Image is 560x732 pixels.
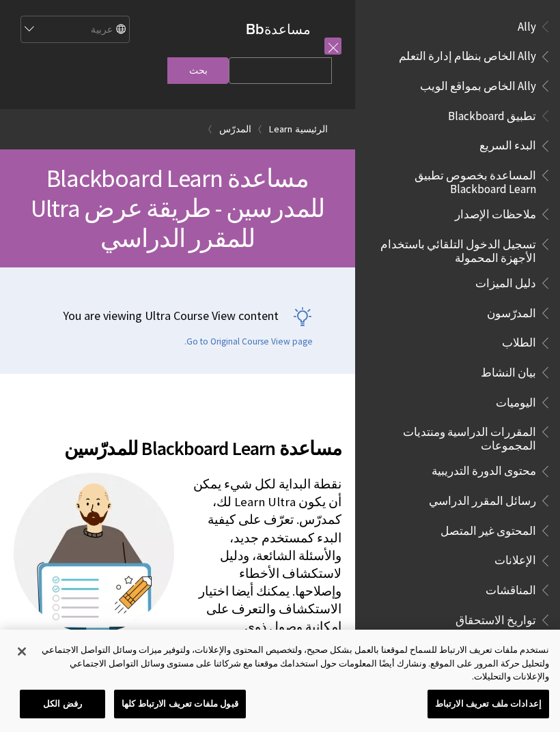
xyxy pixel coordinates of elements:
span: دليل الميزات [475,272,536,290]
a: Learn [269,121,292,138]
p: You are viewing Ultra Course View content [14,307,313,324]
span: Ally الخاص بمواقع الويب [420,74,536,93]
nav: Book outline for Anthology Ally Help [363,15,552,98]
span: Ally [518,15,536,33]
span: ملاحظات الإصدار [455,203,536,221]
a: الرئيسية [295,121,328,138]
button: رفض الكل [20,690,105,718]
span: بيان النشاط [481,361,536,379]
button: قبول ملفات تعريف الارتباط كلها [114,690,246,718]
button: إعدادات ملف تعريف الارتباط [428,690,549,718]
span: تسجيل الدخول التلقائي باستخدام الأجهزة المحمولة [372,233,536,265]
span: Ally الخاص بنظام إدارة التعلم [399,45,536,63]
a: مساعدةBb [246,20,311,38]
strong: Bb [246,20,264,38]
span: اليوميات [496,391,536,409]
span: المحتوى غير المتصل [440,519,536,538]
p: نقطة البداية لكل شيء يمكن أن يكون Learn Ultra لك، كمدرّس. تعرّف على كيفية البدء كمستخدم جديد، وال... [14,475,341,725]
span: مساعدة Blackboard Learn للمدرسين - طريقة عرض Ultra للمقرر الدراسي [31,162,324,254]
span: المدرّسون [487,302,536,320]
span: تطبيق Blackboard [448,104,536,123]
img: A teacher with a board and a successful track up represented by a pencil with stars [14,473,174,633]
span: الإعلانات [494,549,536,568]
a: المدرّس [219,121,251,138]
span: رسائل المقرر الدراسي [429,489,536,508]
span: المساعدة بخصوص تطبيق Blackboard Learn [372,164,536,196]
span: محتوى الدورة التدريبية [432,460,536,478]
button: إغلاق [7,636,37,667]
span: المقررات الدراسية ومنتديات المجموعات [372,420,536,452]
a: Go to Original Course View page. [184,336,313,348]
h2: مساعدة Blackboard Learn للمدرّسين [14,418,341,463]
div: نستخدم ملفات تعريف الارتباط للسماح لموقعنا بالعمل بشكل صحيح، ولتخصيص المحتوى والإعلانات، ولتوفير ... [39,643,549,684]
span: البدء السريع [479,134,536,153]
select: Site Language Selector [20,16,129,44]
span: الطلاب [502,332,536,350]
input: بحث [167,57,229,84]
span: المناقشات [486,579,536,597]
span: تواريخ الاستحقاق [456,609,536,627]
